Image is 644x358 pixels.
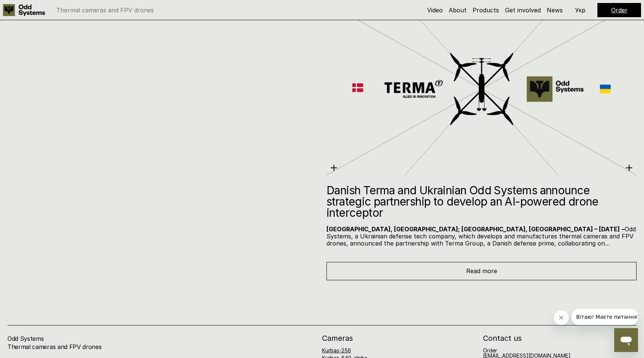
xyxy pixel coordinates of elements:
p: Укр [575,7,585,13]
strong: [GEOGRAPHIC_DATA], [GEOGRAPHIC_DATA]; [GEOGRAPHIC_DATA], [GEOGRAPHIC_DATA] – [DATE] [326,225,620,233]
a: News [547,6,563,14]
a: Danish Terma and Ukrainian Odd Systems announce strategic partnership to develop an AI-powered dr... [326,1,637,280]
a: Get involved [505,6,541,14]
p: Thermal cameras and FPV drones [56,7,154,13]
iframe: Close message [554,310,569,325]
a: Kurbas-256 [322,347,351,354]
a: Products [473,6,499,14]
a: Video [427,6,443,14]
a: Order [611,6,628,14]
iframe: Message from company [572,309,638,325]
h2: Danish Terma and Ukrainian Odd Systems announce strategic partnership to develop an AI-powered dr... [326,185,637,218]
h2: Contact us [483,334,637,342]
span: Read more [466,267,497,275]
strong: – [622,225,625,233]
h2: Cameras [322,334,476,342]
iframe: Button to launch messaging window [614,328,638,352]
span: Вітаю! Маєте питання? [4,5,68,11]
a: About [449,6,467,14]
p: Odd Systems, a Ukrainian defense tech company, which develops and manufactures thermal cameras an... [326,226,637,247]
